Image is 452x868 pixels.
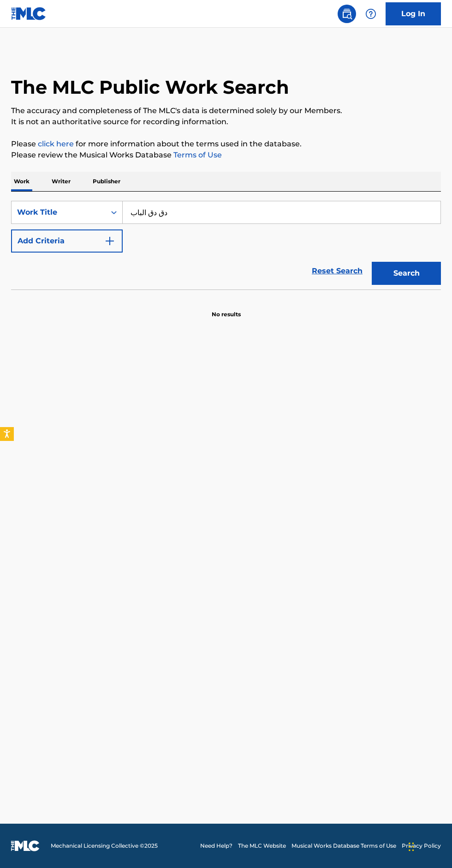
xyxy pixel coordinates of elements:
[212,299,241,319] p: No results
[38,139,74,148] a: click here
[372,262,441,285] button: Search
[11,172,32,191] p: Work
[11,7,47,20] img: MLC Logo
[11,840,40,851] img: logo
[11,201,441,289] form: Search Form
[172,151,222,159] a: Terms of Use
[291,842,396,850] a: Musical Works Database Terms of Use
[402,842,441,850] a: Privacy Policy
[51,842,158,850] span: Mechanical Licensing Collective © 2025
[11,229,123,253] button: Add Criteria
[49,172,73,191] p: Writer
[365,8,376,19] img: help
[104,235,115,247] img: 9d2ae6d4665cec9f34b9.svg
[11,116,441,127] p: It is not an authoritative source for recording information.
[17,207,100,218] div: Work Title
[11,76,289,99] h1: The MLC Public Work Search
[238,842,286,850] a: The MLC Website
[341,8,352,19] img: search
[409,833,414,861] div: Drag
[11,150,441,161] p: Please review the Musical Works Database
[11,139,441,150] p: Please for more information about the terms used in the database.
[386,2,441,25] a: Log In
[90,172,123,191] p: Publisher
[406,824,452,868] iframe: Chat Widget
[200,842,232,850] a: Need Help?
[11,105,441,116] p: The accuracy and completeness of The MLC's data is determined solely by our Members.
[338,5,356,23] a: Public Search
[307,261,367,281] a: Reset Search
[362,5,380,23] div: Help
